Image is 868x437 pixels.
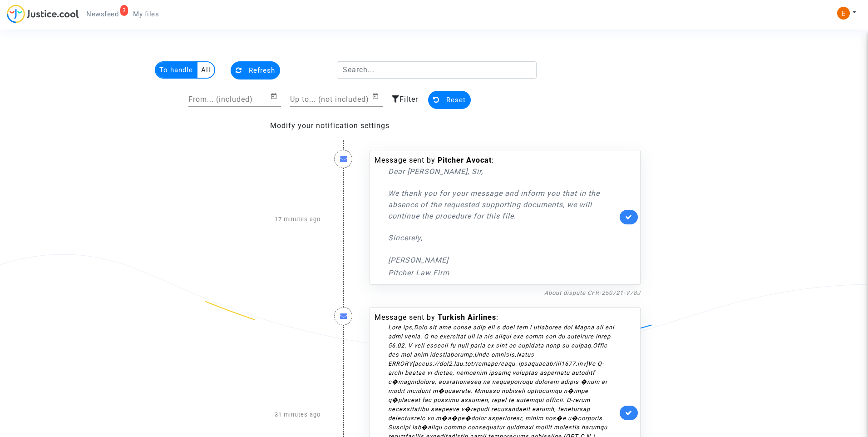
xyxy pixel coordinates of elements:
button: Refresh [231,61,280,79]
span: Newsfeed [86,10,118,18]
div: 3 [120,5,128,16]
p: [PERSON_NAME] [388,254,617,266]
b: Turkish Airlines [438,313,496,322]
a: My files [126,7,166,21]
b: Pitcher Avocat [438,156,492,164]
img: jc-logo.svg [7,5,79,23]
div: Message sent by : [375,155,617,278]
img: ACg8ocIeiFvHKe4dA5oeRFd_CiCnuxWUEc1A2wYhRJE3TTWt=s96-c [837,7,850,20]
span: My files [133,10,159,18]
a: 3Newsfeed [79,7,126,21]
button: Open calendar [372,91,383,102]
multi-toggle-item: To handle [156,62,197,78]
a: About dispute CFR-250721-V78J [544,289,641,296]
span: Refresh [249,66,275,74]
div: 17 minutes ago [221,141,327,298]
p: We thank you for your message and inform you that in the absence of the requested supporting docu... [388,188,617,222]
p: Sincerely, [388,232,617,243]
button: Reset [428,91,471,109]
p: Pitcher Law Firm [388,267,617,278]
button: Open calendar [270,91,281,102]
span: Filter [399,95,418,104]
a: Modify your notification settings [270,121,390,130]
multi-toggle-item: All [197,62,214,78]
input: Search... [337,61,537,79]
p: Dear [PERSON_NAME], Sir, [388,166,617,177]
span: Reset [446,96,466,104]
